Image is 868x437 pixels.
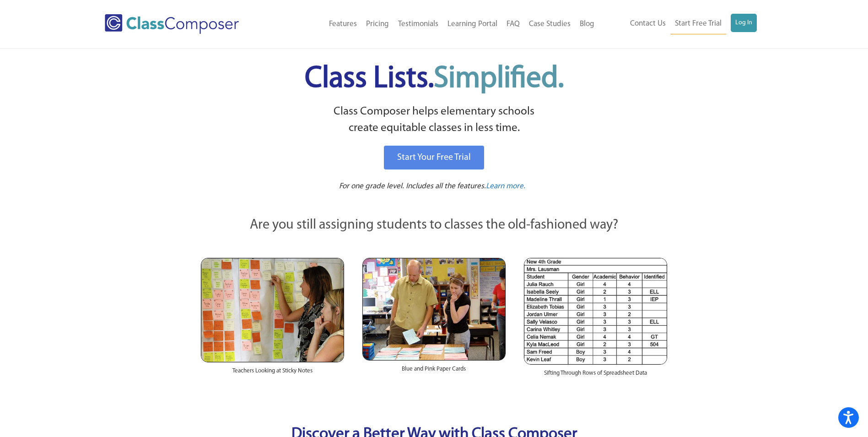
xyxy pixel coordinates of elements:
p: Are you still assigning students to classes the old-fashioned way? [201,215,668,235]
span: Simplified. [434,64,564,94]
nav: Header Menu [599,14,757,34]
img: Class Composer [105,14,239,34]
img: Spreadsheets [524,258,667,365]
a: Learn more. [486,181,525,192]
a: Pricing [361,14,394,34]
div: Blue and Pink Paper Cards [362,361,506,382]
span: Class Lists. [305,64,564,94]
span: For one grade level. Includes all the features. [339,182,486,190]
a: Case Studies [524,14,575,34]
a: Log In [731,14,757,32]
a: Testimonials [394,14,443,34]
a: Contact Us [625,14,670,34]
img: Blue and Pink Paper Cards [362,258,506,360]
div: Sifting Through Rows of Spreadsheet Data [524,365,667,387]
a: Start Your Free Trial [384,146,484,169]
a: Features [324,14,361,34]
img: Teachers Looking at Sticky Notes [201,258,344,362]
a: Start Free Trial [670,14,726,34]
span: Learn more. [486,182,525,190]
a: Blog [575,14,599,34]
a: Learning Portal [443,14,502,34]
p: Class Composer helps elementary schools create equitable classes in less time. [199,104,669,137]
nav: Header Menu [276,14,599,34]
div: Teachers Looking at Sticky Notes [201,362,344,384]
span: Start Your Free Trial [397,153,471,162]
a: FAQ [502,14,524,34]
